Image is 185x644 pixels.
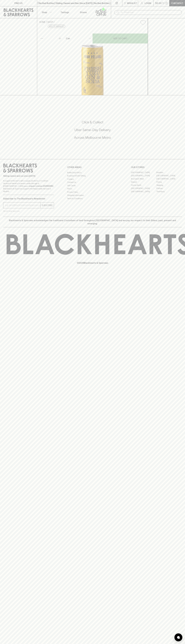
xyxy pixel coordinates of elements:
[171,2,183,5] p: Checkout
[131,184,156,187] a: Fitzroy North
[67,174,118,177] a: Business & Bulk Gifting
[67,177,118,181] a: Careers
[67,166,118,169] p: OTHER AREAS
[121,10,180,15] input: Try "Pinot noir"
[37,27,148,95] img: 32041.png
[5,203,40,207] input: e.g. jane@blackheartsandsparrows.com.au
[3,109,182,154] div: Call to action block
[93,34,148,43] button: ADD TO CART
[39,21,45,23] a: HOME
[29,185,53,187] strong: Liquor License #32064953
[156,171,182,174] a: Braddon
[156,190,182,193] a: Thornbury
[67,197,118,200] a: Terms & Conditions
[14,2,23,5] p: FIND US
[156,174,182,177] a: [GEOGRAPHIC_DATA]
[37,6,56,18] button: Shop
[61,11,69,14] p: Tastings
[131,166,182,169] p: OUR STORES
[3,175,54,177] p: Sibling owned and run since [DATE]
[67,184,118,187] a: Gift Cards
[131,187,156,190] a: [GEOGRAPHIC_DATA]
[5,219,180,225] p: Blackhearts & Sparrows acknowledges the traditional Custodians of land throughout [GEOGRAPHIC_DAT...
[156,187,182,190] a: Prahran
[3,179,54,193] p: It is against the law to sell or supply alcohol to, or to obtain alcohol on behalf of a person un...
[155,2,162,5] p: $0.00
[67,194,118,197] a: Shipping Information
[156,184,182,187] a: Geelong
[139,19,147,26] button: Add to wishlist
[131,177,156,180] a: Brunswick West
[67,171,118,174] a: Bottle Drop FAQ's
[3,120,182,124] h5: Click & Collect
[67,181,118,184] a: Contact Us
[66,37,70,40] p: Can
[42,11,47,14] p: Shop
[3,197,54,200] p: Subscribe to The Blackhearts Newsletter
[74,6,93,18] a: Stores
[42,204,53,207] p: SUBSCRIBE
[177,636,180,639] img: bubble-icon
[41,202,54,208] button: SUBSCRIBE
[3,128,182,132] h5: Uber Same-Day Delivery
[80,11,87,14] p: Stores
[166,2,167,4] p: 0
[47,21,53,23] a: SHOP
[156,180,182,184] a: Fitzroy
[131,180,156,184] a: Elwood
[65,36,92,41] div: Can
[131,190,156,193] a: [GEOGRAPHIC_DATA]
[3,210,54,212] p: We will never spam you
[56,6,74,18] a: Tastings
[131,171,156,174] a: [GEOGRAPHIC_DATA]
[145,2,151,5] p: Login
[127,2,137,5] p: Wishlist
[67,190,118,194] a: Privacy Policy
[67,187,118,190] a: FAQ's
[156,177,182,180] a: [GEOGRAPHIC_DATA]
[113,37,127,40] p: ADD TO CART
[3,135,182,140] h5: Across Melbourne Metro
[131,174,156,177] a: [GEOGRAPHIC_DATA]
[48,25,65,28] button: Add to wishlist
